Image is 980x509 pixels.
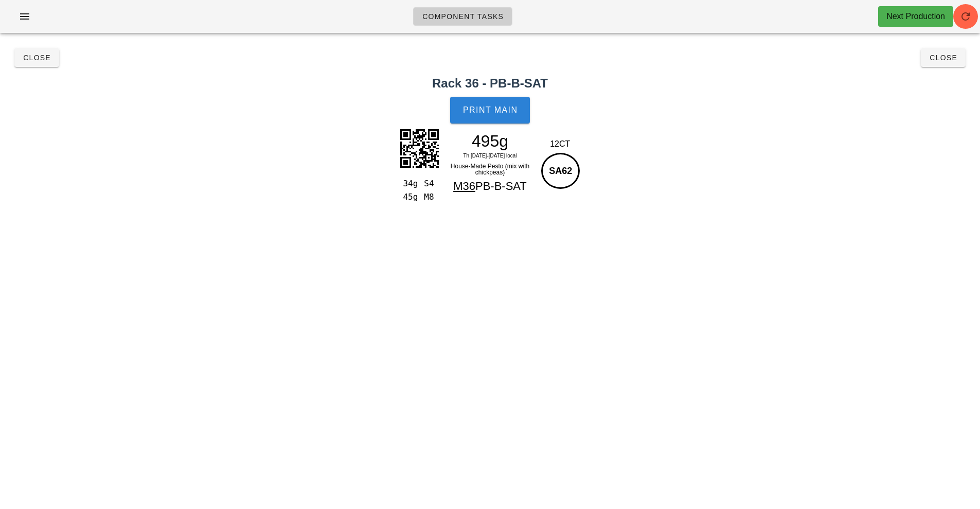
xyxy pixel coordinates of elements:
div: House-Made Pesto (mix with chickpeas) [446,161,535,178]
span: M36 [453,180,475,192]
span: Close [23,54,51,62]
span: Component Tasks [422,12,504,21]
span: Print Main [462,106,518,115]
div: M8 [420,190,441,204]
span: PB-B-SAT [475,180,527,192]
a: Component Tasks [413,7,512,26]
img: cQUtlRCLh6mDGNqOcTYn1dMURpSyxLTYTIn6zZBWTXOiTnEFK8aUKGEjXmrYQ4m3eNqOSaRp2CSC+aQZR9MAwhDwSI3RGsQoj... [394,122,445,174]
button: Print Main [450,97,529,124]
div: Next Production [886,10,945,23]
div: S4 [420,177,441,190]
button: Close [14,48,59,67]
div: SA62 [541,153,580,189]
h2: Rack 36 - PB-B-SAT [6,74,974,93]
div: 12CT [539,138,581,150]
div: 495g [446,133,535,149]
div: 34g [399,177,420,190]
div: 45g [399,190,420,204]
span: Th [DATE]-[DATE] local [463,153,516,159]
span: Close [929,54,957,62]
button: Close [921,48,966,67]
